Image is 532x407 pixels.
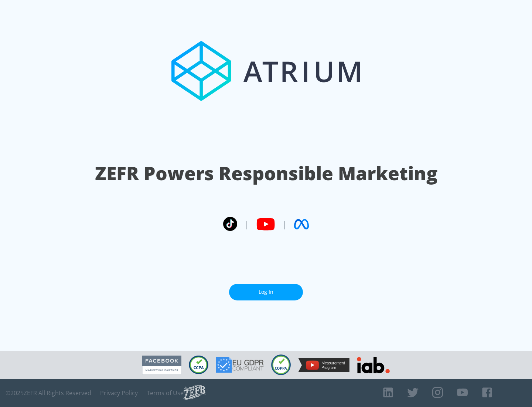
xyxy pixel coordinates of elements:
span: | [245,219,249,230]
img: CCPA Compliant [189,356,208,374]
span: © 2025 ZEFR All Rights Reserved [6,389,91,397]
h1: ZEFR Powers Responsible Marketing [95,161,437,186]
img: COPPA Compliant [271,354,291,375]
a: Privacy Policy [100,389,138,397]
img: IAB [357,357,390,373]
a: Terms of Use [147,389,184,397]
img: YouTube Measurement Program [298,358,349,372]
span: | [282,219,287,230]
img: Facebook Marketing Partner [142,356,181,374]
a: Log In [229,284,303,300]
img: GDPR Compliant [216,357,264,373]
